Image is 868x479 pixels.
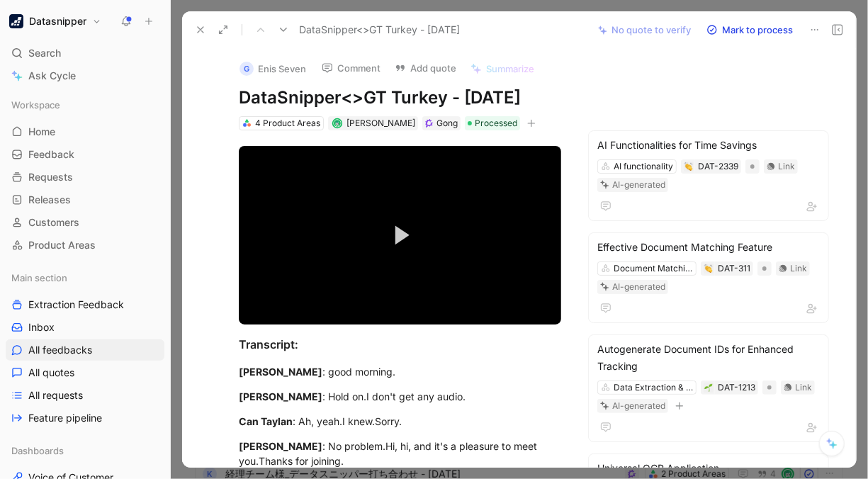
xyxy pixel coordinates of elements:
div: AI functionality [614,159,673,174]
img: avatar [333,119,341,127]
a: All requests [6,385,164,406]
div: Document Matching & Comparison [614,261,693,276]
button: 🌱 [704,383,714,393]
a: Releases [6,189,164,210]
a: All quotes [6,362,164,383]
div: G [239,62,254,76]
span: All feedbacks [28,343,92,357]
div: Link [790,261,807,276]
span: Home [28,125,55,139]
div: Processed [465,116,520,130]
div: AI-generated [612,399,665,413]
div: DAT-2339 [698,159,738,174]
a: Home [6,121,164,142]
button: Play Video [376,211,424,259]
a: Extraction Feedback [6,294,164,315]
span: All requests [28,388,83,402]
img: 👏 [684,162,693,171]
span: DataSnipper<>GT Turkey - [DATE] [299,21,460,38]
span: Ask Cycle [28,67,76,84]
button: No quote to verify [592,20,697,40]
button: GEnis Seven [233,58,312,79]
a: Feature pipeline [6,407,164,429]
span: Requests [28,170,73,184]
a: Feedback [6,144,164,165]
span: Feature pipeline [28,411,102,425]
span: Inbox [28,320,55,334]
span: Dashboards [11,444,64,458]
div: Dashboards [6,440,164,461]
span: Search [28,45,61,62]
div: Main section [6,267,164,288]
span: Feedback [28,147,74,162]
a: All feedbacks [6,339,164,361]
span: Summarize [486,62,534,75]
div: : No problem.Hi, hi, and it's a pleasure to meet you.Thanks for joining. [239,439,561,468]
div: Video Player [239,146,561,325]
div: DAT-1213 [718,381,755,395]
img: Datasnipper [9,14,23,28]
mark: [PERSON_NAME] [239,390,322,402]
div: Main sectionExtraction FeedbackInboxAll feedbacksAll quotesAll requestsFeature pipeline [6,267,164,429]
img: 🌱 [704,383,713,392]
button: 👏 [704,264,714,274]
div: 4 Product Areas [255,116,320,130]
h1: Datasnipper [29,15,86,28]
h1: DataSnipper<>GT Turkey - [DATE] [239,86,561,109]
a: Requests [6,167,164,188]
a: Inbox [6,317,164,338]
span: Extraction Feedback [28,298,124,312]
div: : Hold on.I don't get any audio. [239,389,561,404]
span: All quotes [28,366,74,380]
mark: [PERSON_NAME] [239,366,322,378]
div: Workspace [6,94,164,115]
div: Transcript: [239,336,561,353]
div: : good morning. [239,364,561,379]
div: Autogenerate Document IDs for Enhanced Tracking [597,341,820,375]
a: Customers [6,212,164,233]
mark: Can Taylan [239,415,293,427]
div: AI-generated [612,280,665,294]
mark: [PERSON_NAME] [239,440,322,452]
div: AI Functionalities for Time Savings [597,137,820,154]
button: Add quote [388,58,463,78]
img: 👏 [704,264,713,273]
div: Universal OCR Application [597,460,820,477]
div: : Ah, yeah.I knew.Sorry. [239,414,561,429]
span: Releases [28,193,71,207]
div: Data Extraction & Snipping [614,381,693,395]
button: Mark to process [700,20,799,40]
button: Comment [315,58,387,78]
button: Summarize [464,59,541,79]
a: Ask Cycle [6,65,164,86]
button: DatasnipperDatasnipper [6,11,105,31]
div: AI-generated [612,178,665,192]
span: Main section [11,271,67,285]
span: Processed [475,116,517,130]
div: Link [795,381,812,395]
div: Effective Document Matching Feature [597,239,820,256]
span: [PERSON_NAME] [346,118,415,128]
div: Link [778,159,795,174]
span: Product Areas [28,238,96,252]
div: Search [6,43,164,64]
button: 👏 [684,162,694,171]
div: Gong [436,116,458,130]
div: DAT-311 [718,261,750,276]
span: Customers [28,215,79,230]
span: Workspace [11,98,60,112]
a: Product Areas [6,235,164,256]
